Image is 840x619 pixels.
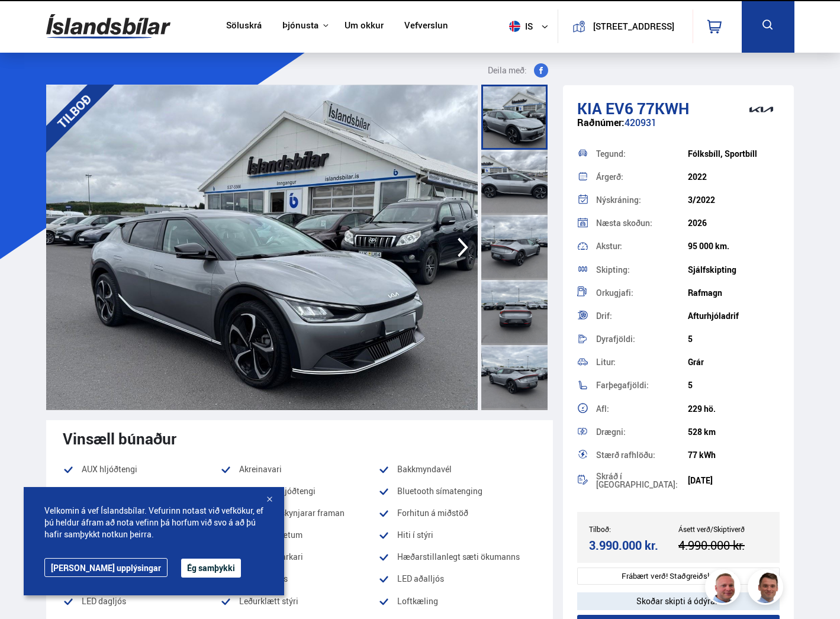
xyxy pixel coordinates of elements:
div: Tegund: [596,150,688,158]
img: siFngHWaQ9KaOqBr.png [707,571,742,607]
li: Blindsvæðisvörn [63,484,221,498]
img: svg+xml;base64,PHN2ZyB4bWxucz0iaHR0cDovL3d3dy53My5vcmcvMjAwMC9zdmciIHdpZHRoPSI1MTIiIGhlaWdodD0iNT... [509,21,520,32]
button: Deila með: [483,63,553,78]
div: Rafmagn [688,288,780,298]
div: Dyrafjöldi: [596,335,688,343]
div: Skipting: [596,266,688,274]
img: FbJEzSuNWCJXmdc-.webp [749,571,785,607]
div: Fólksbíll, Sportbíll [688,149,780,159]
span: Velkomin á vef Íslandsbílar. Vefurinn notast við vefkökur, ef þú heldur áfram að nota vefinn þá h... [44,505,263,540]
div: 95 000 km. [688,241,780,251]
div: Stærð rafhlöðu: [596,451,688,459]
div: Afl: [596,405,688,413]
div: 420931 [577,117,780,140]
div: Frábært verð! Staðgreiðslutilboð! [577,568,780,585]
div: Farþegafjöldi: [596,381,688,389]
div: Nýskráning: [596,196,688,204]
span: Raðnúmer: [577,116,625,129]
button: is [504,9,558,44]
span: EV6 77KWH [606,98,689,119]
div: 4.990.000 kr. [678,537,764,553]
a: [PERSON_NAME] upplýsingar [44,558,168,577]
div: 528 km [688,427,780,437]
li: LED aðalljós [378,572,536,586]
span: Kia [577,98,602,119]
li: Hæðarstillanlegt sæti ökumanns [378,550,536,564]
div: Skoðar skipti á ódýrari [577,592,780,610]
span: is [504,21,534,32]
div: 2026 [688,218,780,228]
li: LED dagljós [63,594,221,608]
li: AUX hljóðtengi [63,462,221,476]
div: 3/2022 [688,195,780,205]
div: 5 [688,381,780,390]
div: 229 hö. [688,404,780,414]
div: Árgerð: [596,173,688,181]
div: Akstur: [596,242,688,250]
div: [DATE] [688,476,780,485]
div: Skráð í [GEOGRAPHIC_DATA]: [596,472,688,489]
li: Hiti í framsætum [220,528,378,542]
img: G0Ugv5HjCgRt.svg [46,7,170,46]
a: Söluskrá [226,20,262,33]
a: [STREET_ADDRESS] [565,9,685,43]
div: Afturhjóladrif [688,311,780,321]
div: Sjálfskipting [688,265,780,275]
div: Grár [688,357,780,367]
div: 5 [688,334,780,344]
div: Litur: [596,358,688,366]
li: Forhitun á miðstöð [378,506,536,520]
div: 77 kWh [688,450,780,460]
button: [STREET_ADDRESS] [590,21,677,31]
span: Deila með: [488,63,527,78]
a: Vefverslun [404,20,448,33]
li: Fjarlægðarskynjarar framan [220,506,378,520]
li: Loftkæling [378,594,536,608]
li: Leðurklætt stýri [220,594,378,608]
div: 3.990.000 kr. [589,537,675,553]
button: Þjónusta [282,20,318,31]
div: Drægni: [596,428,688,436]
li: Hiti í stýri [378,528,536,542]
div: Tilboð: [589,525,678,533]
img: 3527071.jpeg [46,85,478,410]
li: LED afturljós [220,572,378,586]
li: Bakkmyndavél [378,462,536,476]
button: Ég samþykki [181,559,241,578]
div: 2022 [688,172,780,182]
li: Akreinavari [220,462,378,476]
div: Ásett verð/Skiptiverð [678,525,768,533]
img: brand logo [738,91,785,128]
li: Bluetooth símatenging [378,484,536,498]
li: Bluetooth hljóðtengi [220,484,378,498]
div: Vinsæll búnaður [63,430,537,447]
div: Drif: [596,312,688,320]
div: Næsta skoðun: [596,219,688,227]
div: Orkugjafi: [596,289,688,297]
a: Um okkur [345,20,384,33]
div: TILBOÐ [30,67,118,156]
li: Hraðatakmarkari [220,550,378,564]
